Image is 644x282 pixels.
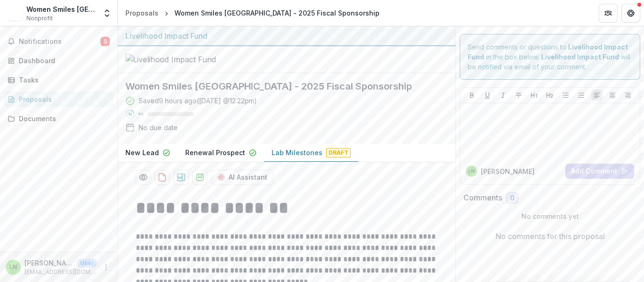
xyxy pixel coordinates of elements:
[26,14,53,23] span: Nonprofit
[460,34,640,80] div: Send comments or questions to in the box below. will be notified via email of your comment.
[622,90,634,101] button: Align Right
[576,90,587,101] button: Ordered List
[497,90,509,101] button: Italicize
[591,90,603,101] button: Align Left
[192,170,207,185] button: download-proposal
[125,54,220,65] img: Livelihood Impact Fund
[544,90,555,101] button: Heading 2
[77,259,97,267] p: User
[541,53,619,61] strong: Livelihood Impact Fund
[468,169,475,174] div: Lilian Nakigozi
[185,148,245,158] p: Renewal Prospect
[495,231,605,242] p: No comments for this proposal
[607,90,618,101] button: Align Center
[19,75,106,85] div: Tasks
[4,91,114,107] a: Proposals
[621,4,640,23] button: Get Help
[4,72,114,88] a: Tasks
[125,148,159,158] p: New Lead
[122,6,383,20] nav: breadcrumb
[19,114,106,124] div: Documents
[136,170,151,185] button: Preview a3f6db80-12b6-406f-bd2d-01c19fc23a1c-3.pdf
[19,56,106,66] div: Dashboard
[528,90,540,101] button: Heading 1
[155,170,170,185] button: download-proposal
[8,6,23,21] img: Women Smiles Uganda
[463,193,502,202] h2: Comments
[139,123,178,133] div: No due date
[100,262,112,273] button: More
[100,37,110,46] span: 5
[174,8,380,18] div: Women Smiles [GEOGRAPHIC_DATA] - 2025 Fiscal Sponsorship
[173,170,189,185] button: download-proposal
[26,4,97,14] div: Women Smiles [GEOGRAPHIC_DATA]
[4,34,114,49] button: Notifications5
[560,90,571,101] button: Bullet List
[272,148,322,158] p: Lab Milestones
[25,258,74,268] p: [PERSON_NAME]
[4,111,114,126] a: Documents
[463,211,636,221] p: No comments yet
[481,166,535,176] p: [PERSON_NAME]
[513,90,524,101] button: Strike
[125,81,433,92] h2: Women Smiles [GEOGRAPHIC_DATA] - 2025 Fiscal Sponsorship
[100,4,114,23] button: Open entity switcher
[565,164,634,179] button: Add Comment
[125,30,448,41] div: Livelihood Impact Fund
[25,268,97,276] p: [EMAIL_ADDRESS][DOMAIN_NAME]
[211,170,273,185] button: AI Assistant
[125,8,158,18] div: Proposals
[4,53,114,68] a: Dashboard
[139,111,143,117] p: 0 %
[326,148,351,158] span: Draft
[122,6,162,20] a: Proposals
[482,90,493,101] button: Underline
[19,38,100,46] span: Notifications
[599,4,618,23] button: Partners
[139,96,257,106] div: Saved 9 hours ago ( [DATE] @ 12:22pm )
[19,94,106,104] div: Proposals
[510,194,514,202] span: 0
[9,264,17,270] div: Lilian Nakigozi
[466,90,478,101] button: Bold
